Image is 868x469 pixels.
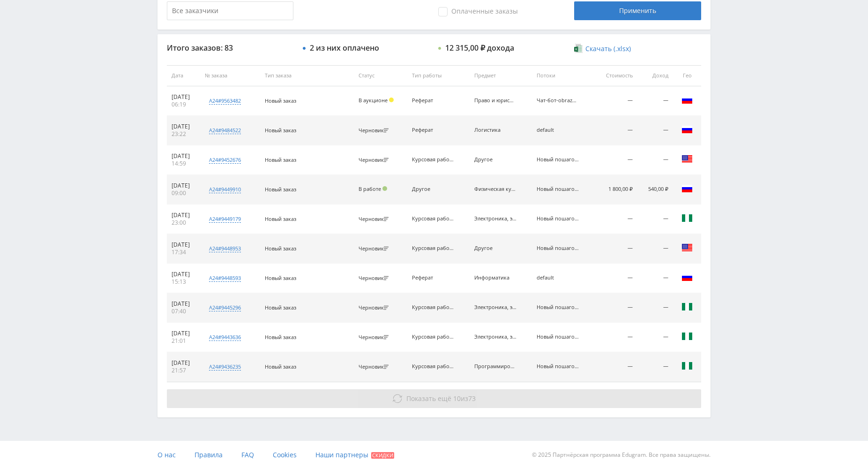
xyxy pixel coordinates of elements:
span: Новый заказ [265,274,296,281]
a: О нас [157,441,176,469]
div: a24#9445296 [209,304,241,311]
span: Оплаченные заказы [438,7,518,16]
span: Новый заказ [265,304,296,311]
img: rus.png [681,183,693,194]
div: Новый пошаговый лендинг [537,245,579,251]
th: Потоки [532,65,594,86]
img: nga.png [681,212,693,224]
div: 06:19 [172,101,195,108]
div: a24#9563482 [209,97,241,105]
td: — [594,86,637,116]
div: Реферат [412,98,454,104]
span: О нас [157,450,176,459]
div: Другое [474,157,516,163]
div: Черновик [359,275,391,281]
div: default [537,275,579,281]
span: из [406,394,476,403]
td: — [637,116,673,145]
div: Реферат [412,275,454,281]
span: Скидки [371,452,394,459]
td: 540,00 ₽ [637,175,673,204]
span: Новый заказ [265,97,296,104]
span: Новый заказ [265,186,296,193]
div: a24#9452676 [209,156,241,164]
div: 15:13 [172,278,195,286]
div: a24#9484522 [209,127,241,134]
div: Новый пошаговый лендинг [537,304,579,310]
div: Черновик [359,157,391,163]
span: Подтвержден [382,186,387,191]
div: Электроника, электротехника, радиотехника [474,334,516,340]
th: Дата [167,65,200,86]
div: [DATE] [172,123,195,130]
div: [DATE] [172,330,195,337]
button: Показать ещё 10из73 [167,389,701,408]
div: Информатика [474,275,516,281]
td: — [637,234,673,264]
td: — [637,145,673,175]
img: usa.png [681,153,693,165]
div: [DATE] [172,93,195,101]
div: [DATE] [172,152,195,160]
span: 10 [453,394,461,403]
div: Электроника, электротехника, радиотехника [474,216,516,222]
td: — [637,86,673,116]
td: — [594,204,637,234]
span: 73 [468,394,476,403]
a: Cookies [273,441,297,469]
div: [DATE] [172,182,195,189]
img: nga.png [681,331,693,342]
div: Курсовая работа [412,334,454,340]
td: 1 800,00 ₽ [594,175,637,204]
div: a24#9448593 [209,274,241,282]
div: Итого заказов: 83 [167,44,293,52]
img: xlsx [574,44,582,53]
div: 23:00 [172,219,195,227]
td: — [637,204,673,234]
div: Черновик [359,128,391,134]
div: Курсовая работа [412,304,454,310]
div: 2 из них оплачено [310,44,379,52]
div: a24#9448953 [209,245,241,252]
td: — [594,352,637,382]
td: — [637,293,673,323]
span: В работе [359,185,381,192]
div: Применить [574,1,701,20]
td: — [637,264,673,293]
span: FAQ [241,450,254,459]
a: Наши партнеры Скидки [315,441,394,469]
div: 21:57 [172,367,195,374]
span: Новый заказ [265,245,296,252]
td: — [594,234,637,264]
span: Cookies [273,450,297,459]
th: Доход [637,65,673,86]
div: [DATE] [172,271,195,278]
div: Курсовая работа [412,245,454,251]
div: Новый пошаговый лендинг [537,216,579,222]
div: 14:59 [172,160,195,167]
div: Черновик [359,334,391,340]
span: Показать ещё [406,394,451,403]
td: — [594,293,637,323]
span: В аукционе [359,97,388,104]
div: Новый пошаговый лендинг [537,334,579,340]
span: Новый заказ [265,215,296,222]
th: Тип работы [407,65,470,86]
td: — [637,323,673,352]
div: Черновик [359,216,391,222]
div: Черновик [359,246,391,252]
th: Предмет [470,65,532,86]
div: 09:00 [172,189,195,197]
span: Скачать (.xlsx) [585,45,631,53]
div: [DATE] [172,241,195,249]
span: Новый заказ [265,333,296,340]
div: Новый пошаговый лендинг [537,363,579,370]
img: nga.png [681,360,693,371]
div: 21:01 [172,337,195,345]
div: 12 315,00 ₽ дохода [445,44,514,52]
a: FAQ [241,441,254,469]
div: 17:34 [172,249,195,256]
div: a24#9449179 [209,215,241,223]
input: Все заказчики [167,1,293,20]
div: Программирование [474,363,516,370]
